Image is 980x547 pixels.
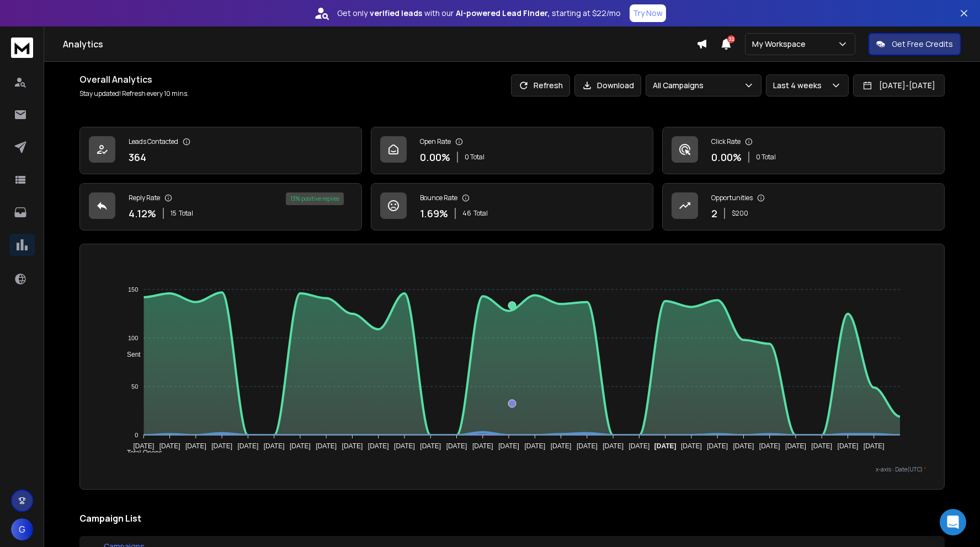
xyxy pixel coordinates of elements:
[812,442,833,450] tspan: [DATE]
[394,442,415,450] tspan: [DATE]
[662,127,945,174] a: Click Rate0.00%0 Total
[711,206,717,221] p: 2
[420,442,441,450] tspan: [DATE]
[342,442,363,450] tspan: [DATE]
[577,442,598,450] tspan: [DATE]
[752,39,810,50] p: My Workspace
[732,209,748,218] p: $ 200
[79,89,189,98] p: Stay updated! Refresh every 10 mins.
[211,442,232,450] tspan: [DATE]
[135,432,138,438] tspan: 0
[119,449,162,457] span: Total Opens
[129,194,160,202] p: Reply Rate
[653,80,708,91] p: All Campaigns
[128,286,138,293] tspan: 150
[630,4,666,22] button: Try Now
[785,442,806,450] tspan: [DATE]
[371,183,653,230] a: Bounce Rate1.69%46Total
[79,512,945,525] h2: Campaign List
[128,335,138,341] tspan: 100
[171,209,177,218] span: 15
[551,442,572,450] tspan: [DATE]
[759,442,780,450] tspan: [DATE]
[129,137,178,146] p: Leads Contacted
[11,518,33,540] button: G
[940,509,966,535] div: Open Intercom Messenger
[773,80,826,91] p: Last 4 weeks
[681,442,702,450] tspan: [DATE]
[316,442,337,450] tspan: [DATE]
[420,206,448,221] p: 1.69 %
[869,33,961,55] button: Get Free Credits
[462,209,471,218] span: 46
[472,442,493,450] tspan: [DATE]
[368,442,389,450] tspan: [DATE]
[654,442,677,450] tspan: [DATE]
[603,442,624,450] tspan: [DATE]
[524,442,545,450] tspan: [DATE]
[446,442,467,450] tspan: [DATE]
[498,442,519,450] tspan: [DATE]
[864,442,885,450] tspan: [DATE]
[263,442,284,450] tspan: [DATE]
[756,153,776,162] p: 0 Total
[11,37,33,58] img: logo
[185,442,206,450] tspan: [DATE]
[131,383,138,390] tspan: 50
[662,183,945,230] a: Opportunities2$200
[79,183,362,230] a: Reply Rate4.12%15Total13% positive replies
[79,127,362,174] a: Leads Contacted364
[838,442,859,450] tspan: [DATE]
[629,442,650,450] tspan: [DATE]
[711,149,742,165] p: 0.00 %
[574,74,641,96] button: Download
[420,137,451,146] p: Open Rate
[420,194,457,202] p: Bounce Rate
[711,137,741,146] p: Click Rate
[129,149,146,165] p: 364
[286,192,344,205] div: 13 % positive replies
[711,194,753,202] p: Opportunities
[63,37,696,51] h1: Analytics
[597,80,634,91] p: Download
[290,442,311,450] tspan: [DATE]
[371,127,653,174] a: Open Rate0.00%0 Total
[633,8,663,19] p: Try Now
[456,8,550,19] strong: AI-powered Lead Finder,
[465,153,484,162] p: 0 Total
[133,442,154,450] tspan: [DATE]
[733,442,754,450] tspan: [DATE]
[159,442,180,450] tspan: [DATE]
[473,209,488,218] span: Total
[892,39,953,50] p: Get Free Credits
[534,80,563,91] p: Refresh
[129,206,156,221] p: 4.12 %
[119,351,141,358] span: Sent
[707,442,728,450] tspan: [DATE]
[511,74,570,96] button: Refresh
[79,73,189,86] h1: Overall Analytics
[337,8,621,19] p: Get only with our starting at $22/mo
[179,209,193,218] span: Total
[853,74,945,96] button: [DATE]-[DATE]
[98,465,926,474] p: x-axis : Date(UTC)
[420,149,450,165] p: 0.00 %
[370,8,422,19] strong: verified leads
[727,35,735,43] span: 32
[237,442,258,450] tspan: [DATE]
